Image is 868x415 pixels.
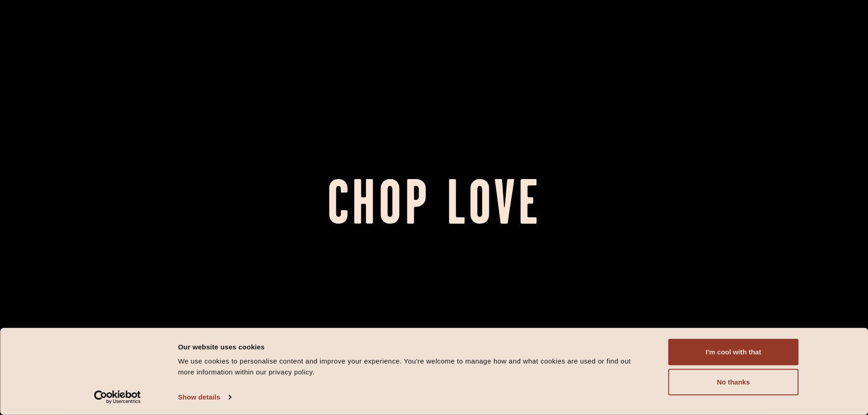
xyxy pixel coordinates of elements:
[178,390,231,404] a: Show details
[668,369,799,395] button: No thanks
[77,390,157,404] a: Usercentrics Cookiebot - opens in a new window
[178,341,648,352] div: Our website uses cookies
[668,339,799,365] button: I'm cool with that
[178,356,648,378] div: We use cookies to personalise content and improve your experience. You're welcome to manage how a...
